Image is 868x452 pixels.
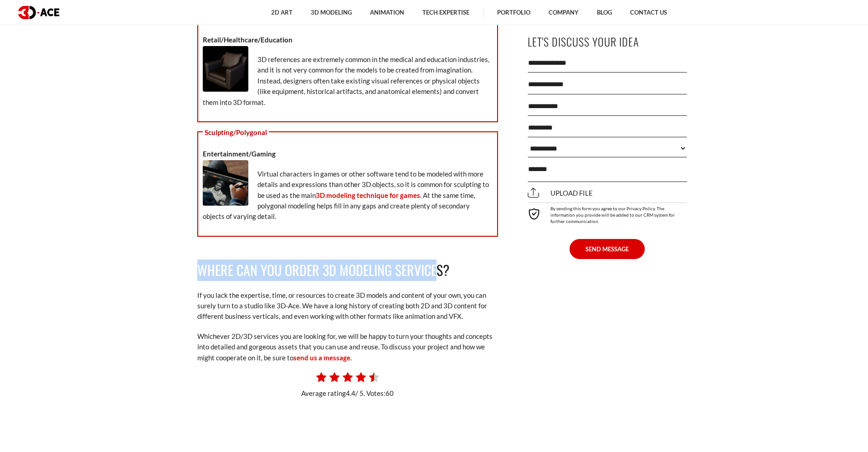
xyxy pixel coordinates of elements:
[18,6,59,19] img: logo dark
[203,46,248,92] img: 3D model of a surface
[197,260,498,281] h2: Where Can You Order 3D Modeling Services?
[203,150,276,158] strong: Entertainment/Gaming
[197,331,498,363] p: Whichever 2D/3D services you are looking for, we will be happy to turn your thoughts and concepts...
[197,290,498,322] p: If you lack the expertise, time, or resources to create 3D models and content of your own, you ca...
[203,160,248,206] img: 3D model of a surface
[385,389,394,397] span: 60
[528,189,593,197] span: Upload file
[203,36,293,44] strong: Retail/Healthcare/Education
[293,353,350,362] a: send us a message
[570,239,645,259] button: SEND MESSAGE
[203,169,493,222] p: Virtual characters in games or other software tend to be modeled with more details and expression...
[181,388,514,399] p: Average rating / 5. Votes:
[203,125,269,140] p: Sculpting/Polygonal
[346,389,355,397] span: 4.4
[528,203,687,224] div: By sending this form you agree to our Privacy Policy. The information you provide will be added t...
[203,54,493,108] p: 3D references are extremely common in the medical and education industries, and it is not very co...
[528,31,687,52] p: Let's Discuss Your Idea
[316,191,420,199] a: 3D modeling technique for games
